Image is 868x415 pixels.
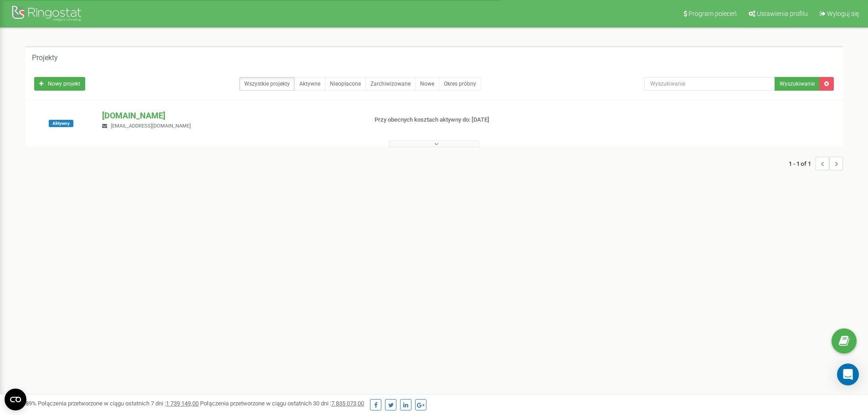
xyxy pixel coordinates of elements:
[5,389,26,410] button: Open CMP widget
[789,148,843,179] nav: ...
[38,400,199,407] span: Połączenia przetworzone w ciągu ostatnich 7 dni :
[827,10,859,17] span: Wyloguj się
[757,10,808,17] span: Ustawienia profilu
[439,77,481,91] a: Okres próbny
[32,54,58,62] h5: Projekty
[200,400,364,407] span: Połączenia przetworzone w ciągu ostatnich 30 dni :
[365,77,416,91] a: Zarchiwizowane
[294,77,325,91] a: Aktywne
[775,77,820,91] button: Wyszukiwanie
[166,400,199,407] u: 1 739 149,00
[789,157,816,170] span: 1 - 1 of 1
[102,110,360,122] p: [DOMAIN_NAME]
[239,77,295,91] a: Wszystkie projekty
[644,77,775,91] input: Wyszukiwanie
[49,120,73,127] span: Aktywny
[34,77,85,91] a: Nowy projekt
[837,364,859,385] div: Open Intercom Messenger
[111,123,191,129] span: [EMAIL_ADDRESS][DOMAIN_NAME]
[375,116,564,124] p: Przy obecnych kosztach aktywny do: [DATE]
[415,77,439,91] a: Nowe
[331,400,364,407] u: 7 835 073,00
[688,10,737,17] span: Program poleceń
[325,77,366,91] a: Nieopłacone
